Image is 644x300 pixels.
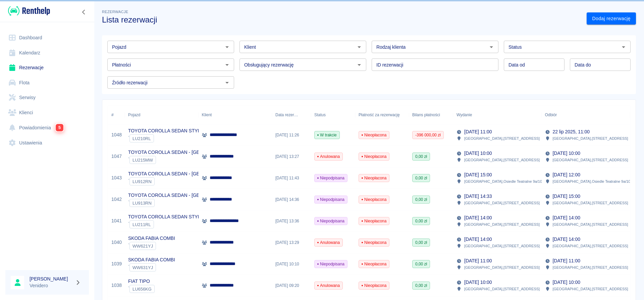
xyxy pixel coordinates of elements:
[314,105,326,124] div: Status
[553,150,580,157] p: [DATE] 10:00
[5,30,89,45] a: Dashboard
[108,105,125,124] div: #
[464,200,540,206] p: [GEOGRAPHIC_DATA] , [STREET_ADDRESS]
[111,174,122,181] a: 1043
[315,283,342,289] span: Anulowana
[128,149,240,156] p: TOYOTA COROLLA SEDAN - [GEOGRAPHIC_DATA]
[5,105,89,120] a: Klienci
[359,283,389,289] span: Nieopłacona
[553,214,580,221] p: [DATE] 14:00
[413,261,430,267] span: 0,00 zł
[125,105,199,124] div: Pojazd
[487,42,496,52] button: Otwórz
[359,175,389,181] span: Nieopłacona
[130,179,154,184] span: LU912RN
[464,157,540,163] p: [GEOGRAPHIC_DATA] , [STREET_ADDRESS]
[315,261,347,267] span: Niepodpisana
[5,45,89,60] a: Kalendarz
[464,214,492,221] p: [DATE] 14:00
[130,287,154,292] span: LU656KG
[557,110,566,120] button: Sort
[359,218,389,224] span: Nieopłacona
[30,282,72,289] p: Venidero
[619,42,628,52] button: Otwórz
[128,105,140,124] div: Pojazd
[542,105,630,124] div: Odbiór
[56,124,64,131] span: 5
[130,244,156,249] span: WW621YJ
[453,105,541,124] div: Wydanie
[315,218,347,224] span: Niepodpisana
[570,58,631,71] input: DD.MM.YYYY
[222,78,232,87] button: Otwórz
[413,175,430,181] span: 0,00 zł
[464,171,492,178] p: [DATE] 15:00
[128,235,175,242] p: SKODA FABIA COMBI
[464,264,540,270] p: [GEOGRAPHIC_DATA] , [STREET_ADDRESS]
[359,197,389,203] span: Nieopłacona
[504,58,565,71] input: DD.MM.YYYY
[5,135,89,151] a: Ustawienia
[128,285,155,293] div: `
[128,177,240,185] div: `
[553,221,628,227] p: [GEOGRAPHIC_DATA] , [STREET_ADDRESS]
[5,120,89,135] a: Powiadomienia5
[359,132,389,138] span: Nieopłacona
[272,232,311,253] div: [DATE] 13:29
[272,210,311,232] div: [DATE] 13:36
[202,105,212,124] div: Klient
[413,240,430,246] span: 0,00 zł
[222,42,232,52] button: Otwórz
[464,193,492,200] p: [DATE] 14:33
[272,275,311,296] div: [DATE] 09:20
[128,256,175,263] p: SKODA FABIA COMBI
[464,178,592,184] p: [GEOGRAPHIC_DATA] , Osiedle Teatralne 9a/10- Biuro [GEOGRAPHIC_DATA]
[128,199,240,207] div: `
[413,154,430,160] span: 0,00 zł
[359,261,389,267] span: Nieopłacona
[128,127,256,134] p: TOYOTA COROLLA SEDAN STYLE - [GEOGRAPHIC_DATA]
[315,197,347,203] span: Niepodpisana
[5,75,89,90] a: Flota
[553,257,580,264] p: [DATE] 11:00
[315,175,347,181] span: Niepodpisana
[355,60,364,70] button: Otwórz
[464,128,492,135] p: [DATE] 11:00
[130,222,154,227] span: LU211RL
[545,105,557,124] div: Odbiór
[315,240,342,246] span: Anulowana
[111,260,122,267] a: 1039
[553,157,628,163] p: [GEOGRAPHIC_DATA] , [STREET_ADDRESS]
[5,90,89,105] a: Serwisy
[553,243,628,249] p: [GEOGRAPHIC_DATA] , [STREET_ADDRESS]
[128,156,240,164] div: `
[79,8,89,16] button: Zwiń nawigację
[272,124,311,146] div: [DATE] 11:26
[128,263,175,271] div: `
[355,105,409,124] div: Płatność za rezerwację
[413,197,430,203] span: 0,00 zł
[464,221,540,227] p: [GEOGRAPHIC_DATA] , [STREET_ADDRESS]
[412,105,440,124] div: Bilans płatności
[30,275,72,282] h6: [PERSON_NAME]
[128,134,256,142] div: `
[315,132,339,138] span: W trakcie
[298,110,308,120] button: Sort
[413,283,430,289] span: 0,00 zł
[553,171,580,178] p: [DATE] 12:00
[111,239,122,246] a: 1040
[272,146,311,167] div: [DATE] 13:27
[553,286,628,292] p: [GEOGRAPHIC_DATA] , [STREET_ADDRESS]
[359,240,389,246] span: Nieopłacona
[128,220,204,228] div: `
[275,105,298,124] div: Data rezerwacji
[130,265,156,270] span: WW631YJ
[128,170,240,177] p: TOYOTA COROLLA SEDAN - [GEOGRAPHIC_DATA]
[464,286,540,292] p: [GEOGRAPHIC_DATA] , [STREET_ADDRESS]
[413,218,430,224] span: 0,00 zł
[128,213,204,220] p: TOYOTA COROLLA SEDAN STYLE
[553,264,628,270] p: [GEOGRAPHIC_DATA] , [STREET_ADDRESS]
[553,236,580,243] p: [DATE] 14:00
[359,105,400,124] div: Płatność za rezerwację
[5,5,50,16] a: Renthelp logo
